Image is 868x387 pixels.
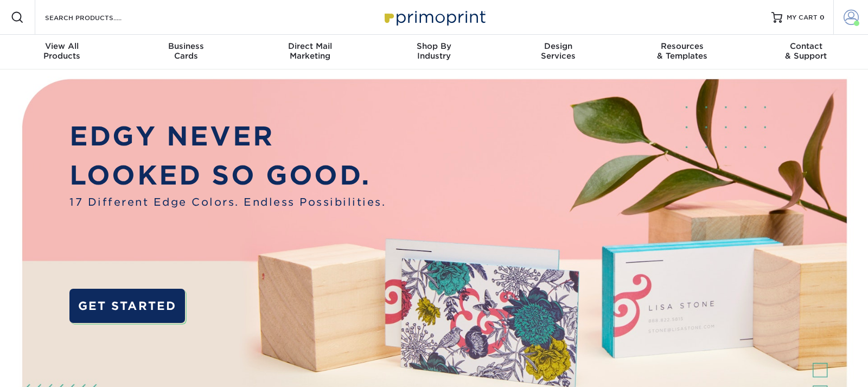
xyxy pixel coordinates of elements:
p: LOOKED SO GOOD. [69,156,386,195]
span: Business [124,41,248,51]
div: & Templates [620,41,744,61]
span: Direct Mail [248,41,372,51]
a: BusinessCards [124,35,248,69]
span: 17 Different Edge Colors. Endless Possibilities. [69,195,386,211]
div: & Support [744,41,868,61]
input: SEARCH PRODUCTS..... [44,11,150,24]
span: Contact [744,41,868,51]
a: Resources& Templates [620,35,744,69]
div: Services [496,41,620,61]
a: Direct MailMarketing [248,35,372,69]
a: Shop ByIndustry [372,35,496,69]
div: Industry [372,41,496,61]
div: Cards [124,41,248,61]
span: MY CART [787,13,818,22]
img: Primoprint [380,5,488,29]
p: EDGY NEVER [69,117,386,156]
span: Design [496,41,620,51]
a: GET STARTED [69,289,185,323]
div: Marketing [248,41,372,61]
span: Shop By [372,41,496,51]
span: 0 [820,14,825,21]
a: Contact& Support [744,35,868,69]
span: Resources [620,41,744,51]
a: DesignServices [496,35,620,69]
